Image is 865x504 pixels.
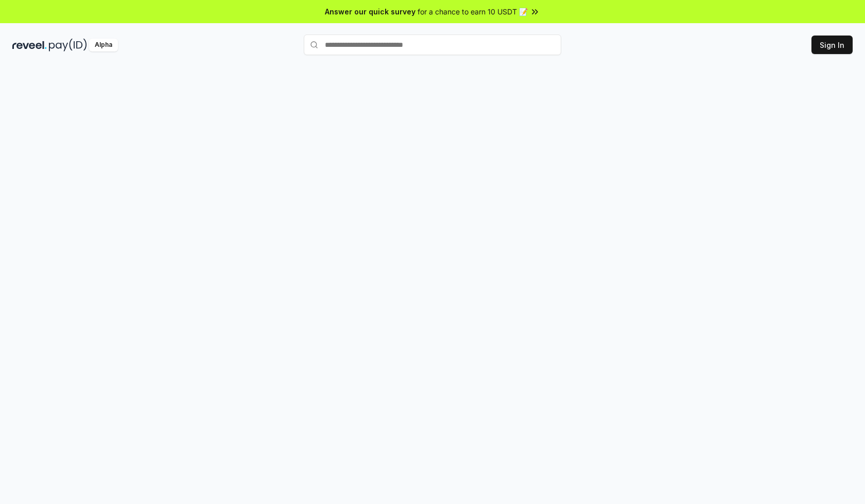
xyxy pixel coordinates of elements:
[418,6,528,17] span: for a chance to earn 10 USDT 📝
[89,39,118,51] div: Alpha
[325,6,416,17] span: Answer our quick survey
[811,36,853,54] button: Sign In
[49,39,87,51] img: pay_id
[12,39,47,51] img: reveel_dark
